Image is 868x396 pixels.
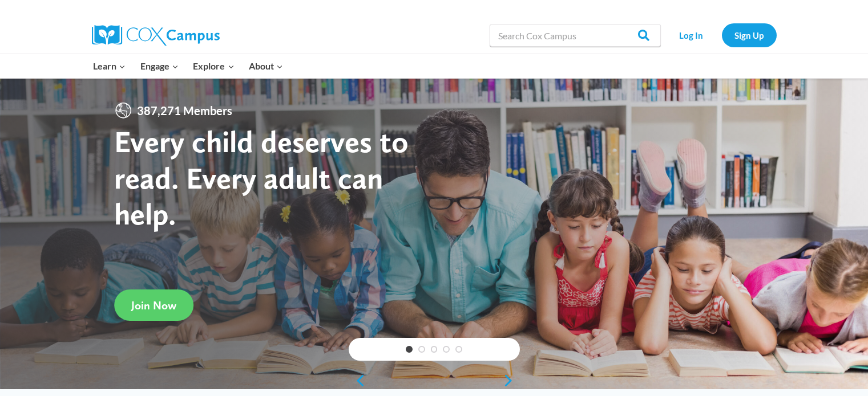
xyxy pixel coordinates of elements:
a: 4 [443,346,450,353]
a: Sign Up [722,23,777,47]
span: 387,271 Members [132,101,237,120]
a: 3 [431,346,438,353]
nav: Primary Navigation [86,54,290,78]
a: 1 [406,346,413,353]
a: 2 [418,346,425,353]
img: Cox Campus [92,25,220,46]
span: Learn [93,59,126,74]
strong: Every child deserves to read. Every adult can help. [114,123,409,232]
div: content slider buttons [349,369,520,392]
a: Join Now [114,289,193,321]
span: Explore [193,59,234,74]
a: previous [349,374,366,387]
input: Search Cox Campus [490,24,661,47]
a: next [503,374,520,387]
span: Join Now [131,299,176,312]
span: Engage [140,59,179,74]
span: About [249,59,283,74]
nav: Secondary Navigation [667,23,777,47]
a: 5 [455,346,462,353]
a: Log In [667,23,716,47]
